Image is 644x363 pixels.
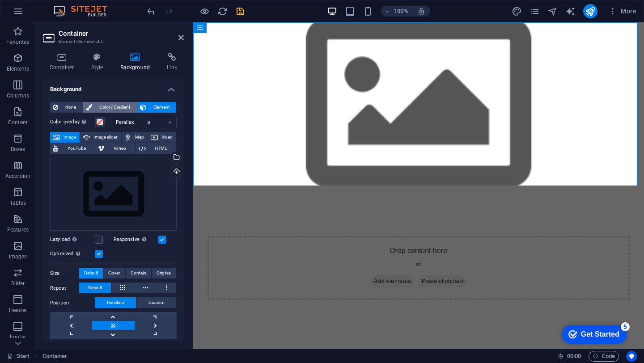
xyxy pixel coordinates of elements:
[107,143,132,154] span: Vimeo
[5,173,30,180] p: Accordion
[381,6,412,17] button: 100%
[50,158,177,231] div: Select files from the file manager, stock photos, or upload file(s)
[157,268,171,279] span: Original
[126,268,151,279] button: Contain
[50,234,95,245] label: Lazyload
[585,6,595,17] i: Publish
[66,2,75,11] div: 5
[26,10,65,18] div: Get Started
[50,298,95,308] label: Position
[14,214,436,277] div: Drop content here
[593,351,615,362] span: Code
[605,4,640,18] button: More
[107,297,124,308] span: Direction
[217,6,228,17] button: reload
[80,132,121,143] button: Image slider
[84,268,98,279] span: Default
[114,234,158,245] label: Responsive
[42,351,68,362] nav: breadcrumb
[8,119,28,126] p: Content
[42,351,68,362] span: Click to select. Double-click to edit
[95,102,134,113] span: Color / Gradient
[558,351,581,362] h6: Session time
[626,351,637,362] button: Usercentrics
[136,143,176,154] button: HTML
[50,102,83,113] button: None
[235,6,246,17] i: Save (Ctrl+S)
[61,102,80,113] span: None
[43,53,85,72] h4: Container
[83,102,137,113] button: Color / Gradient
[565,6,576,17] button: text_generator
[136,297,176,308] button: Custom
[160,53,184,72] h4: Link
[50,268,79,279] label: Size
[547,6,558,17] button: navigator
[88,283,102,293] span: Default
[63,132,77,143] span: Image
[225,253,274,265] span: Paste clipboard
[93,132,118,143] span: Image slider
[217,6,228,17] i: Reload page
[567,351,581,362] span: 00 00
[11,280,25,287] p: Slider
[573,353,575,359] span: :
[7,92,29,99] p: Columns
[199,6,210,17] button: Click here to leave preview mode and continue editing
[512,6,522,17] i: Design (Ctrl+Alt+Y)
[608,7,636,16] span: More
[565,6,576,17] i: AI Writer
[145,6,156,17] button: undo
[530,6,540,17] button: pages
[6,38,29,46] p: Favorites
[10,199,26,207] p: Tables
[108,268,120,279] span: Cover
[589,351,619,362] button: Code
[43,79,184,95] h4: Background
[9,307,27,314] p: Header
[149,102,174,113] span: Element
[50,132,80,143] button: Image
[177,253,221,265] span: Add elements
[59,38,166,46] h3: Element #ed-new-566
[583,4,597,18] button: publish
[235,6,246,17] button: save
[7,65,30,72] p: Elements
[79,283,111,293] button: Default
[417,7,425,15] i: On resize automatically adjust zoom level to fit chosen device.
[131,268,146,279] span: Contain
[530,6,540,17] i: Pages (Ctrl+Alt+S)
[10,333,26,341] p: Footer
[59,30,184,38] h2: Container
[95,143,135,154] button: Vimeo
[50,283,79,294] label: Repeat
[114,53,161,72] h4: Background
[122,132,148,143] button: Map
[148,297,165,308] span: Custom
[50,143,95,154] button: YouTube
[116,120,145,125] label: Parallax
[50,249,95,259] label: Optimized
[61,143,92,154] span: YouTube
[547,6,558,17] i: Navigator
[7,226,29,233] p: Features
[148,132,176,143] button: Video
[394,6,408,17] h6: 100%
[161,132,174,143] span: Video
[134,132,145,143] span: Map
[50,117,95,127] label: Color overlay
[152,268,176,279] button: Original
[7,4,72,23] div: Get Started 5 items remaining, 0% complete
[7,351,30,362] a: Click to cancel selection. Double-click to open Pages
[148,143,174,154] span: HTML
[103,268,125,279] button: Cover
[11,146,25,153] p: Boxes
[95,297,136,308] button: Direction
[51,6,119,17] img: Editor Logo
[164,117,176,128] div: %
[9,253,27,260] p: Images
[512,6,522,17] button: design
[85,53,114,72] h4: Style
[137,102,176,113] button: Element
[79,268,103,279] button: Default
